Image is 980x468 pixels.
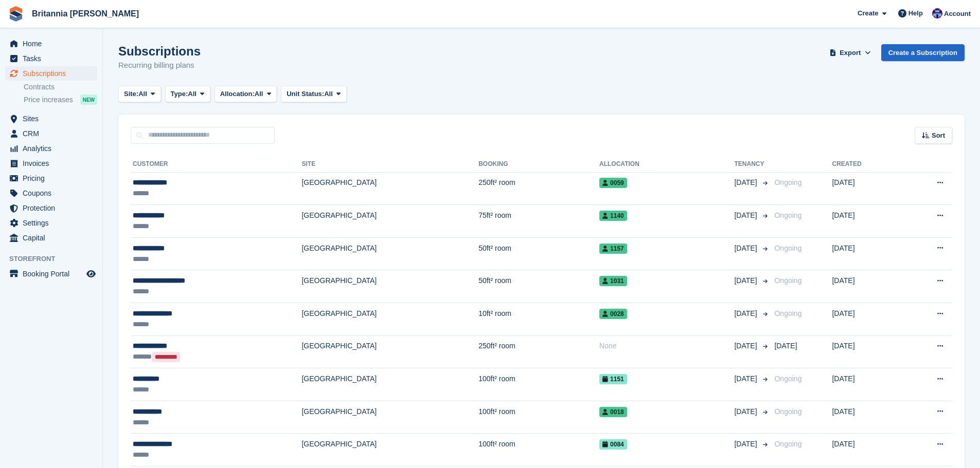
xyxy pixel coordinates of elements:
a: menu [5,267,97,281]
th: Tenancy [734,156,770,173]
td: 50ft² room [478,237,599,270]
span: Ongoing [774,211,801,219]
button: Unit Status: All [281,86,346,103]
span: Invoices [23,156,84,171]
a: menu [5,171,97,185]
span: Pricing [23,171,84,185]
span: Help [908,8,923,18]
h1: Subscriptions [118,44,201,58]
span: Sort [932,130,945,141]
a: menu [5,126,97,141]
a: Contracts [24,82,97,92]
a: menu [5,201,97,215]
span: Analytics [23,141,84,156]
td: 75ft² room [478,205,599,238]
td: [DATE] [832,270,901,303]
td: 100ft² room [478,368,599,401]
span: Site: [124,89,138,99]
button: Export [828,44,873,61]
td: [GEOGRAPHIC_DATA] [301,270,478,303]
td: [GEOGRAPHIC_DATA] [301,205,478,238]
td: [DATE] [832,368,901,401]
span: Account [944,9,971,19]
th: Site [301,156,478,173]
span: [DATE] [734,406,759,417]
span: Ongoing [774,440,801,448]
span: [DATE] [734,308,759,319]
span: 0059 [599,178,627,188]
td: [DATE] [832,434,901,466]
td: [GEOGRAPHIC_DATA] [301,401,478,434]
td: [DATE] [832,335,901,368]
td: [GEOGRAPHIC_DATA] [301,237,478,270]
th: Created [832,156,901,173]
span: 1031 [599,276,627,286]
td: [DATE] [832,303,901,336]
img: Becca Clark [932,8,942,18]
td: 10ft² room [478,303,599,336]
span: 1157 [599,244,627,254]
span: Ongoing [774,309,801,317]
div: NEW [80,95,97,105]
a: Britannia [PERSON_NAME] [28,5,143,22]
th: Booking [478,156,599,173]
span: All [255,89,263,99]
a: menu [5,51,97,66]
td: 100ft² room [478,401,599,434]
span: [DATE] [734,177,759,188]
span: Settings [23,216,84,230]
span: Tasks [23,51,84,66]
span: Booking Portal [23,267,84,281]
th: Customer [131,156,301,173]
button: Site: All [118,86,161,103]
span: Sites [23,111,84,126]
span: Storefront [9,254,102,264]
span: 1151 [599,374,627,384]
span: Ongoing [774,375,801,383]
a: Price increases NEW [24,94,97,105]
a: Create a Subscription [881,44,965,61]
span: Subscriptions [23,66,84,81]
a: menu [5,66,97,81]
span: [DATE] [734,373,759,384]
td: [DATE] [832,401,901,434]
span: 0084 [599,439,627,450]
a: Preview store [85,268,97,280]
span: Allocation: [220,89,255,99]
td: [DATE] [832,172,901,205]
span: Price increases [24,95,73,105]
a: menu [5,231,97,245]
span: [DATE] [734,341,759,351]
img: stora-icon-8386f47178a22dfd0bd8f6a31ec36ba5ce8667c1dd55bd0f319d3a0aa187defe.svg [8,6,24,22]
span: All [188,89,197,99]
td: 100ft² room [478,434,599,466]
span: [DATE] [734,210,759,221]
span: 1140 [599,211,627,221]
a: menu [5,141,97,156]
span: [DATE] [734,275,759,286]
td: [GEOGRAPHIC_DATA] [301,335,478,368]
td: 250ft² room [478,172,599,205]
td: 250ft² room [478,335,599,368]
span: Coupons [23,186,84,200]
span: Home [23,36,84,51]
span: Ongoing [774,276,801,285]
a: menu [5,156,97,171]
span: Unit Status: [287,89,324,99]
span: All [324,89,333,99]
span: Capital [23,231,84,245]
span: [DATE] [734,243,759,254]
th: Allocation [599,156,734,173]
span: 0018 [599,407,627,417]
span: Ongoing [774,244,801,252]
span: Export [840,48,861,58]
td: [DATE] [832,205,901,238]
a: menu [5,186,97,200]
span: Create [858,8,878,18]
td: 50ft² room [478,270,599,303]
td: [DATE] [832,237,901,270]
td: [GEOGRAPHIC_DATA] [301,303,478,336]
a: menu [5,111,97,126]
span: Protection [23,201,84,215]
div: None [599,341,734,351]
